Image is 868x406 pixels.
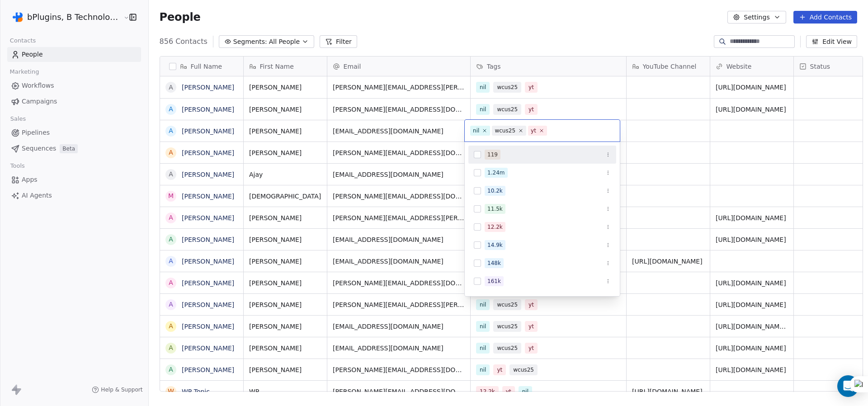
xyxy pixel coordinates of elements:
div: wcus25 [495,127,515,135]
div: nil [473,127,479,135]
div: 148k [487,259,501,267]
div: 161k [487,277,501,285]
div: 1.24m [487,169,505,177]
div: 10.2k [487,187,503,195]
div: 119 [487,151,498,159]
div: 14.9k [487,241,503,249]
div: 12.2k [487,223,503,231]
div: yt [531,127,536,135]
div: 11.5k [487,205,503,213]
